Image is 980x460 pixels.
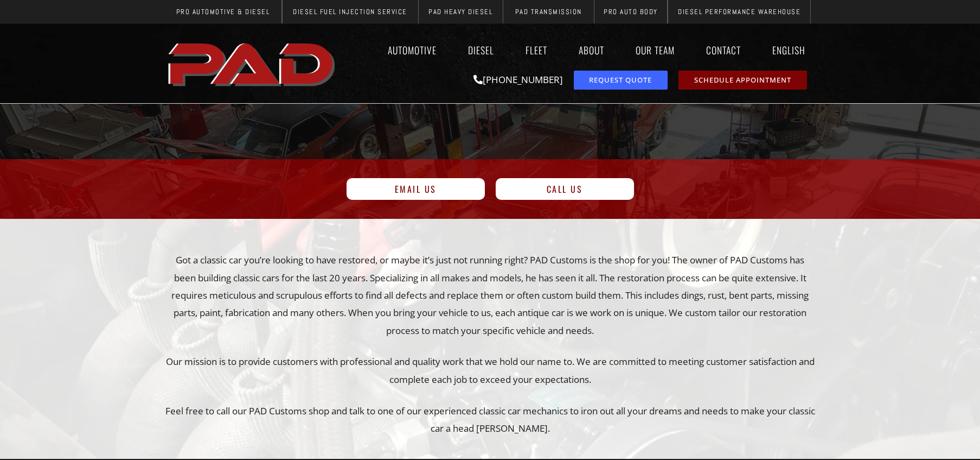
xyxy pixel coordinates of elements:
a: Fleet [515,37,558,62]
a: Contact [696,37,751,62]
p: Our mission is to provide customers with professional and quality work that we hold our name to. ... [165,353,816,388]
a: English [762,37,816,62]
span: Request Quote [589,77,652,84]
p: Feel free to call our PAD Customs shop and talk to one of our experienced classic car mechanics t... [165,402,816,438]
a: Email Us [347,178,485,200]
a: [PHONE_NUMBER] [473,73,563,86]
a: request a service or repair quote [574,71,668,90]
a: pro automotive and diesel home page [165,34,341,93]
a: Call Us [496,178,634,200]
a: Diesel [458,37,504,62]
span: PAD Heavy Diesel [428,8,492,15]
img: The image shows the word "PAD" in bold, red, uppercase letters with a slight shadow effect. [165,34,341,93]
a: Automotive [377,37,447,62]
span: Diesel Performance Warehouse [678,8,800,15]
span: Diesel Fuel Injection Service [293,8,407,15]
span: Schedule Appointment [694,77,791,84]
a: schedule repair or service appointment [678,71,807,90]
span: Pro Automotive & Diesel [176,8,270,15]
span: PAD Transmission [515,8,582,15]
p: Got a classic car you’re looking to have restored, or maybe it’s just not running right? PAD Cust... [165,251,816,339]
nav: Menu [341,37,816,62]
a: About [568,37,614,62]
span: Pro Auto Body [604,8,658,15]
a: Our Team [625,37,685,62]
span: Email Us [395,185,437,193]
span: Call Us [547,185,583,193]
